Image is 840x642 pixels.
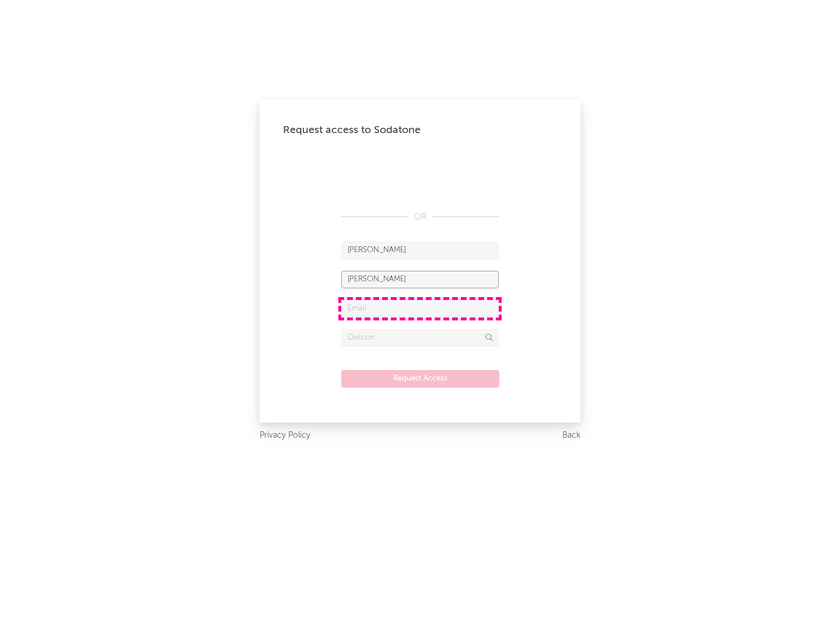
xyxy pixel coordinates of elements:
[341,242,499,259] input: First Name
[341,300,499,317] input: Email
[562,428,580,443] a: Back
[341,329,499,347] input: Division
[341,210,499,224] div: OR
[260,428,310,443] a: Privacy Policy
[283,123,557,137] div: Request access to Sodatone
[341,271,499,288] input: Last Name
[341,370,499,388] button: Request Access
